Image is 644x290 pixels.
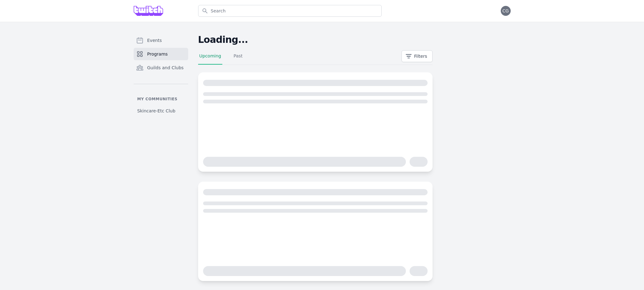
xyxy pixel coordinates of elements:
button: CG [501,6,511,16]
h2: Loading... [198,34,433,45]
a: Upcoming [198,53,223,65]
a: Programs [134,48,188,60]
span: Guilds and Clubs [147,65,184,71]
input: Search [198,5,382,17]
img: Grove [134,6,163,16]
span: CG [502,9,509,13]
button: Filters [402,50,433,62]
a: Skincare-Etc Club [134,105,188,116]
span: Skincare-Etc Club [137,108,175,114]
a: Events [134,34,188,47]
span: Events [147,37,162,43]
a: Guilds and Clubs [134,61,188,74]
nav: Sidebar [134,34,188,116]
span: Programs [147,51,168,57]
a: Past [232,53,244,65]
p: My communities [134,97,188,102]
